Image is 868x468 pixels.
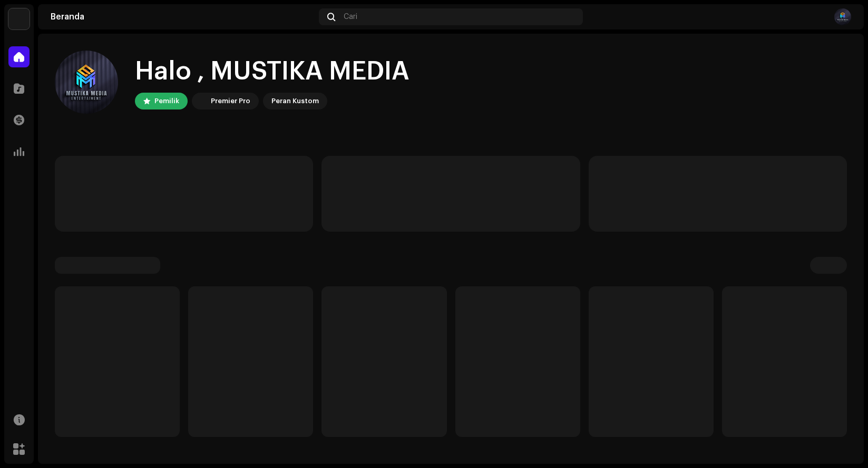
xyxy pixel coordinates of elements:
[55,51,118,114] img: 60b6db7b-c5d3-4588-afa3-9c239d7ac813
[344,13,357,21] span: Cari
[194,95,207,107] img: 64f15ab7-a28a-4bb5-a164-82594ec98160
[154,95,179,107] div: Pemilik
[51,13,315,21] div: Beranda
[834,8,851,25] img: 60b6db7b-c5d3-4588-afa3-9c239d7ac813
[211,95,250,107] div: Premier Pro
[271,95,319,107] div: Peran Kustom
[8,8,30,29] img: 64f15ab7-a28a-4bb5-a164-82594ec98160
[135,55,409,88] div: Halo , MUSTIKA MEDIA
